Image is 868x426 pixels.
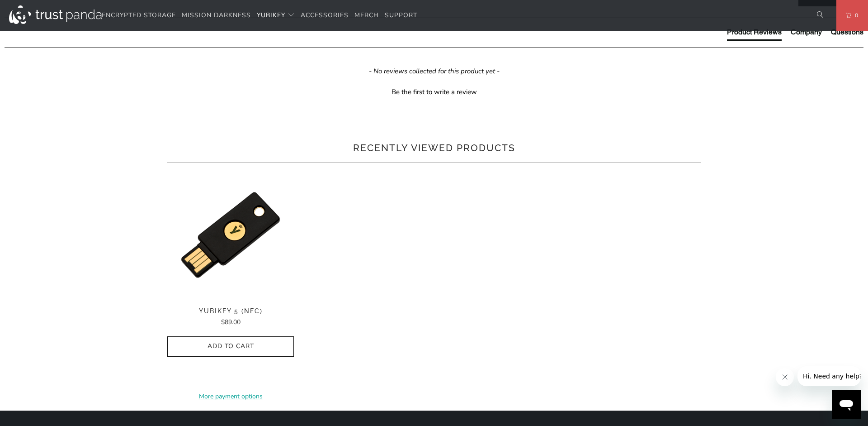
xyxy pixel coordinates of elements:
[182,11,251,19] span: Mission Darkness
[5,85,863,97] div: Be the first to write a review
[369,67,500,76] em: - No reviews collected for this product yet -
[385,5,417,26] a: Support
[257,11,285,19] span: YubiKey
[354,5,379,26] a: Merch
[221,318,241,326] span: $89.00
[727,27,782,37] div: Product Reviews
[392,87,477,97] div: Be the first to write a review
[167,336,294,357] button: Add to Cart
[257,5,295,26] summary: YubiKey
[182,5,251,26] a: Mission Darkness
[385,11,417,19] span: Support
[167,307,294,315] span: YubiKey 5 (NFC)
[301,11,349,19] span: Accessories
[102,5,176,26] a: Encrypted Storage
[102,11,176,19] span: Encrypted Storage
[5,6,65,14] span: Hi. Need any help?
[102,5,417,26] nav: Translation missing: en.navigation.header.main_nav
[177,343,284,350] span: Add to Cart
[791,27,822,37] div: Company
[167,307,294,327] a: YubiKey 5 (NFC) $89.00
[831,27,863,37] div: Questions
[851,10,859,20] span: 0
[776,368,794,386] iframe: Close message
[354,11,379,19] span: Merch
[301,5,349,26] a: Accessories
[9,5,102,24] img: Trust Panda Australia
[797,366,861,386] iframe: Message from company
[727,27,863,45] div: Reviews Tabs
[832,390,861,419] iframe: Button to launch messaging window
[167,141,701,155] h2: Recently viewed products
[167,392,294,402] a: More payment options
